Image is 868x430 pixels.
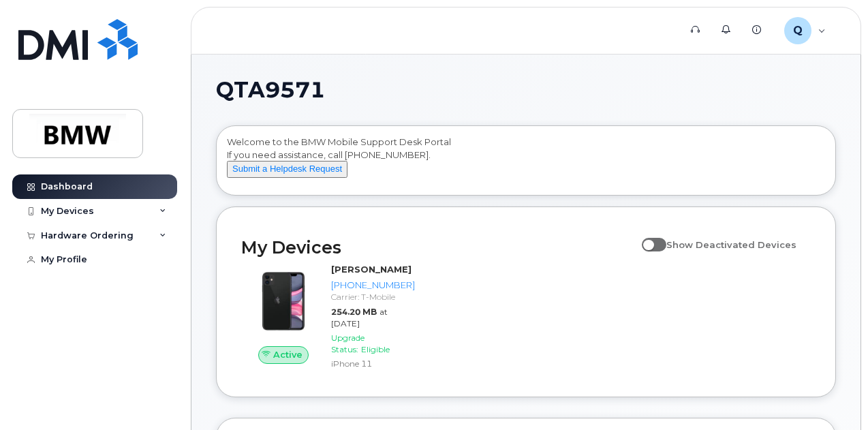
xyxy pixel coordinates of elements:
[241,263,420,372] a: Active[PERSON_NAME][PHONE_NUMBER]Carrier: T-Mobile254.20 MBat [DATE]Upgrade Status:EligibleiPhone 11
[227,163,347,174] a: Submit a Helpdesk Request
[642,232,653,243] input: Show Deactivated Devices
[273,348,303,361] span: Active
[331,264,412,275] strong: [PERSON_NAME]
[216,80,325,100] span: QTA9571
[361,344,390,354] span: Eligible
[241,237,635,258] h2: My Devices
[331,307,377,317] span: 254.20 MB
[331,358,415,369] div: iPhone 11
[252,270,315,333] img: iPhone_11.jpg
[331,333,365,354] span: Upgrade Status:
[227,136,825,190] div: Welcome to the BMW Mobile Support Desk Portal If you need assistance, call [PHONE_NUMBER].
[331,307,388,328] span: at [DATE]
[227,161,347,178] button: Submit a Helpdesk Request
[331,291,415,303] div: Carrier: T-Mobile
[666,239,796,250] span: Show Deactivated Devices
[331,279,415,292] div: [PHONE_NUMBER]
